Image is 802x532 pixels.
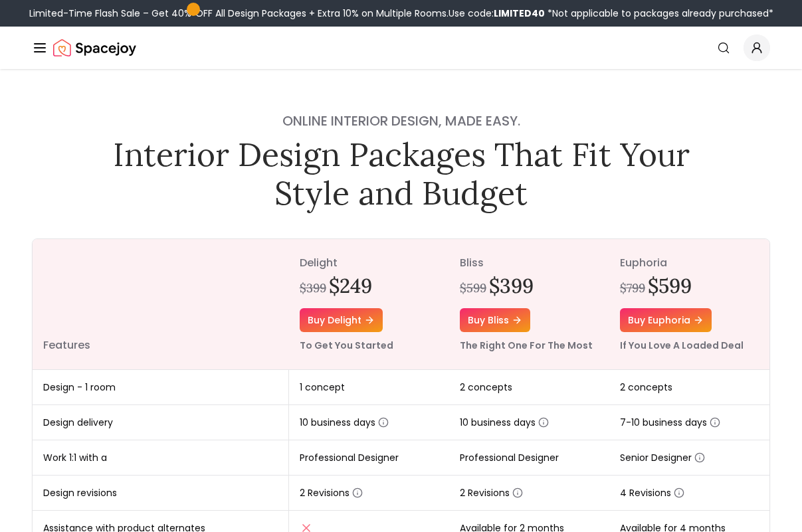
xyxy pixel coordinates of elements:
[620,255,759,271] p: euphoria
[300,486,363,499] span: 2 Revisions
[545,7,773,20] span: *Not applicable to packages already purchased*
[33,440,289,476] td: Work 1:1 with a
[300,255,439,271] p: delight
[489,274,534,298] h2: $399
[460,486,523,499] span: 2 Revisions
[460,416,549,429] span: 10 business days
[620,486,684,499] span: 4 Revisions
[460,255,599,271] p: bliss
[449,7,545,20] span: Use code:
[33,239,289,370] th: Features
[620,451,705,464] span: Senior Designer
[104,135,699,212] h1: Interior Design Packages That Fit Your Style and Budget
[53,35,136,61] img: Spacejoy Logo
[29,7,773,20] div: Limited-Time Flash Sale – Get 40% OFF All Design Packages + Extra 10% on Multiple Rooms.
[620,308,712,332] a: Buy euphoria
[300,279,326,298] div: $399
[460,451,559,464] span: Professional Designer
[329,274,372,298] h2: $249
[460,381,512,394] span: 2 concepts
[300,416,389,429] span: 10 business days
[300,339,393,352] small: To Get You Started
[460,339,593,352] small: The Right One For The Most
[648,274,692,298] h2: $599
[33,476,289,511] td: Design revisions
[460,279,486,298] div: $599
[300,451,399,464] span: Professional Designer
[33,370,289,405] td: Design - 1 room
[460,308,530,332] a: Buy bliss
[53,35,136,61] a: Spacejoy
[32,27,770,69] nav: Global
[300,308,383,332] a: Buy delight
[104,112,699,130] h4: Online interior design, made easy.
[300,381,345,394] span: 1 concept
[620,279,645,298] div: $799
[33,405,289,440] td: Design delivery
[620,381,672,394] span: 2 concepts
[620,339,744,352] small: If You Love A Loaded Deal
[620,416,720,429] span: 7-10 business days
[494,7,545,20] b: LIMITED40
